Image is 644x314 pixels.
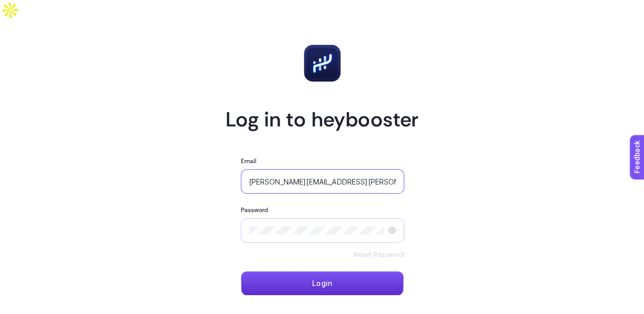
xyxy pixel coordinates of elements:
[241,206,268,214] label: Password
[241,157,257,165] label: Email
[6,3,39,11] span: Feedback
[312,279,332,287] span: Login
[241,271,404,296] button: Login
[354,251,405,259] a: Reset Password
[249,177,397,186] input: Enter your email address
[226,106,419,133] h1: Log in to heybooster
